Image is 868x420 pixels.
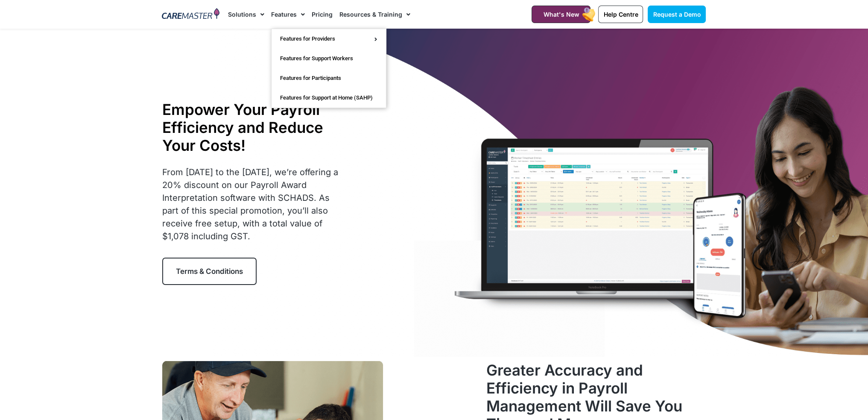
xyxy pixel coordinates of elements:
[162,166,347,243] p: From [DATE] to the [DATE], we’re offering a 20% discount on our Payroll Award Interpretation soft...
[176,267,243,276] span: Terms & Conditions
[162,258,257,285] a: Terms & Conditions
[272,68,386,88] a: Features for Participants
[653,11,701,18] span: Request a Demo
[543,11,579,18] span: What's New
[162,100,347,154] h1: Empower Your Payroll Efficiency and Reduce Your Costs!
[271,29,386,108] ul: Features
[648,6,706,23] a: Request a Demo
[603,11,638,18] span: Help Centre
[272,88,386,108] a: Features for Support at Home (SAHP)
[162,8,219,21] img: CareMaster Logo
[272,29,386,49] a: Features for Providers
[272,49,386,68] a: Features for Support Workers
[598,6,643,23] a: Help Centre
[532,6,590,23] a: What's New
